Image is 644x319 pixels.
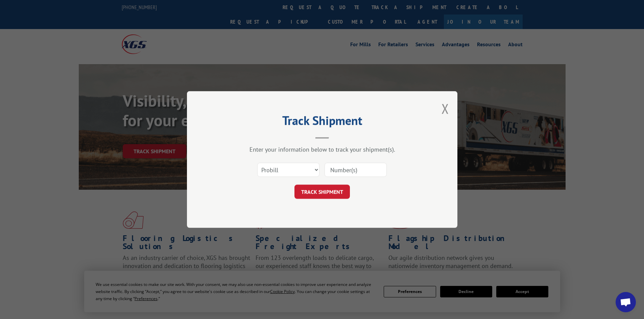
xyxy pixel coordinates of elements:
div: Open chat [616,292,636,312]
button: TRACK SHIPMENT [294,185,350,199]
button: Close modal [442,100,449,117]
h2: Track Shipment [221,116,424,129]
input: Number(s) [325,163,387,177]
div: Enter your information below to track your shipment(s). [221,145,424,153]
